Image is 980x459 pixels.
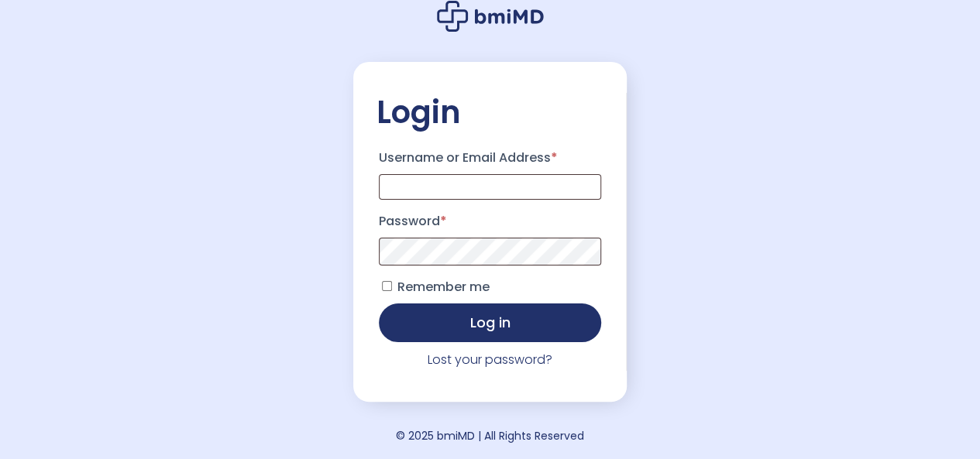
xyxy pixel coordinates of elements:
[379,146,602,170] label: Username or Email Address
[379,303,602,342] button: Log in
[379,209,602,234] label: Password
[377,93,604,132] h2: Login
[428,351,552,368] a: Lost your password?
[397,278,490,296] span: Remember me
[382,281,392,291] input: Remember me
[396,425,584,447] div: © 2025 bmiMD | All Rights Reserved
